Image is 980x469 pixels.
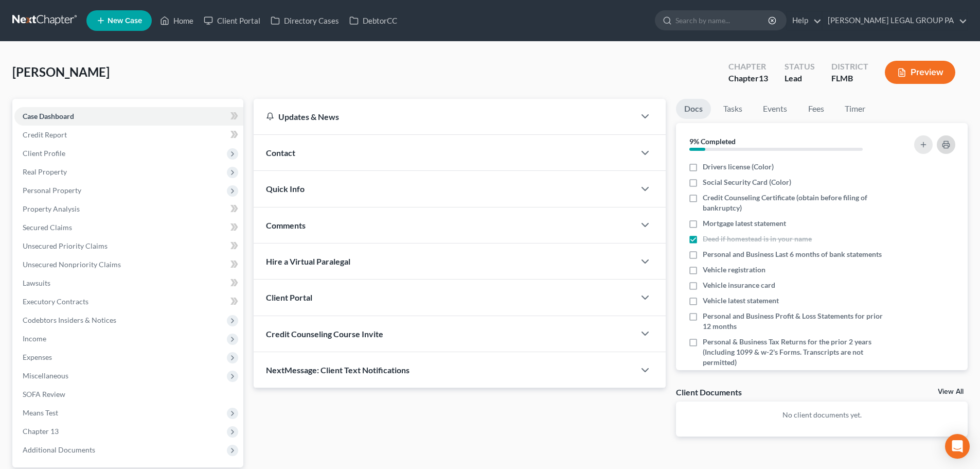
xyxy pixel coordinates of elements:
span: Quick Info [266,184,305,194]
span: Real Property [23,167,67,176]
a: Fees [799,99,832,119]
span: Personal & Business Tax Returns for the prior 2 years (Including 1099 & w-2's Forms. Transcripts ... [703,337,886,368]
span: [PERSON_NAME] [12,64,110,79]
a: View All [938,388,964,395]
span: Social Security Card (Color) [703,177,791,187]
div: FLMB [831,73,868,84]
span: Personal and Business Profit & Loss Statements for prior 12 months [703,311,886,332]
span: NextMessage: Client Text Notifications [266,365,409,375]
span: Case Dashboard [23,112,74,120]
span: Chapter 13 [23,427,59,436]
a: Directory Cases [265,11,344,30]
span: Unsecured Nonpriority Claims [23,260,121,269]
a: Credit Report [14,126,243,144]
span: Lawsuits [23,279,50,287]
p: No client documents yet. [684,410,959,420]
div: Lead [785,73,815,84]
a: Docs [676,99,711,119]
a: Property Analysis [14,200,243,218]
a: Lawsuits [14,274,243,292]
a: DebtorCC [344,11,402,30]
span: Miscellaneous [23,371,68,380]
a: Tasks [715,99,751,119]
div: Chapter [728,73,768,84]
input: Search by name... [675,11,770,30]
span: Credit Report [23,130,67,139]
a: Events [755,99,795,119]
span: Credit Counseling Course Invite [266,329,383,339]
span: Expenses [23,353,52,361]
strong: 9% Completed [689,137,736,146]
div: District [831,61,868,73]
a: Executory Contracts [14,292,243,311]
span: Contact [266,148,295,158]
span: Mortgage latest statement [703,218,786,229]
span: 13 [759,73,768,83]
span: New Case [108,17,142,25]
a: Case Dashboard [14,107,243,126]
span: Vehicle registration [703,265,765,275]
a: Help [787,11,822,30]
div: Chapter [728,61,768,73]
span: Drivers license (Color) [703,162,774,172]
span: Executory Contracts [23,297,88,306]
span: Secured Claims [23,223,72,232]
div: Updates & News [266,111,622,122]
span: Codebtors Insiders & Notices [23,316,116,324]
a: Unsecured Nonpriority Claims [14,255,243,274]
span: Unsecured Priority Claims [23,241,108,250]
span: Hire a Virtual Paralegal [266,256,350,266]
a: Home [155,11,199,30]
a: Client Portal [199,11,265,30]
span: Vehicle insurance card [703,280,775,290]
button: Preview [885,61,955,84]
a: SOFA Review [14,385,243,404]
span: Personal and Business Last 6 months of bank statements [703,249,882,259]
span: SOFA Review [23,390,65,398]
a: Unsecured Priority Claims [14,237,243,255]
div: Client Documents [676,387,742,397]
span: Comments [266,220,306,230]
a: Secured Claims [14,218,243,237]
span: Credit Counseling Certificate (obtain before filing of bankruptcy) [703,193,886,213]
span: Property Analysis [23,204,80,213]
span: Personal Property [23,186,81,195]
div: Status [785,61,815,73]
span: Client Portal [266,292,312,302]
span: Income [23,334,46,343]
span: Additional Documents [23,445,95,454]
a: [PERSON_NAME] LEGAL GROUP PA [823,11,967,30]
span: Means Test [23,408,58,417]
div: Open Intercom Messenger [945,434,970,459]
span: Deed if homestead is in your name [703,234,812,244]
span: Vehicle latest statement [703,296,779,306]
a: Timer [836,99,874,119]
span: Client Profile [23,149,65,158]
